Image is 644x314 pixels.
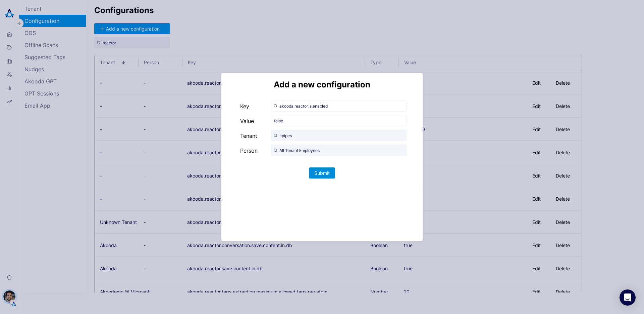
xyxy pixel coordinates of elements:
[271,115,407,126] input: Add a new configuration
[274,80,370,89] h2: Add a new configuration
[240,132,268,139] span: Tenant
[309,167,335,179] button: Submit
[240,118,268,124] span: Value
[240,147,268,154] span: Person
[271,130,407,141] input: Itpipes
[271,100,407,112] input: akooda.reactor.is.enabled
[620,289,636,306] div: Open Intercom Messenger
[271,145,407,156] input: All Tenant Employees
[240,103,268,110] span: Key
